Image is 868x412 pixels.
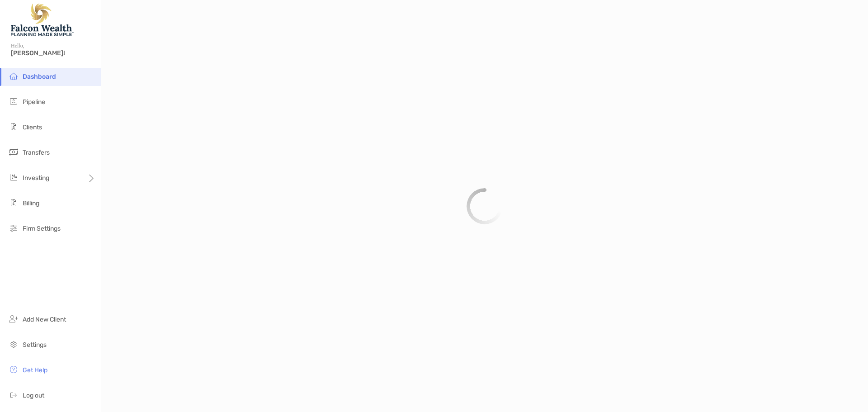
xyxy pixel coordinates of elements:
span: Get Help [23,366,47,374]
img: settings icon [8,339,19,350]
img: logout icon [8,389,19,400]
span: Log out [23,392,44,399]
img: investing icon [8,172,19,183]
img: firm-settings icon [8,223,19,233]
span: Pipeline [23,98,45,106]
span: Settings [23,341,47,349]
span: Add New Client [23,316,66,323]
img: transfers icon [8,147,19,157]
img: get-help icon [8,364,19,375]
img: billing icon [8,197,19,208]
span: Investing [23,174,49,182]
img: dashboard icon [8,71,19,81]
img: add_new_client icon [8,313,19,324]
span: [PERSON_NAME]! [11,49,95,57]
span: Billing [23,199,39,207]
span: Firm Settings [23,225,61,232]
span: Clients [23,123,42,131]
span: Transfers [23,149,50,156]
span: Dashboard [23,73,56,81]
img: Falcon Wealth Planning Logo [11,4,74,36]
img: clients icon [8,121,19,132]
img: pipeline icon [8,96,19,107]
